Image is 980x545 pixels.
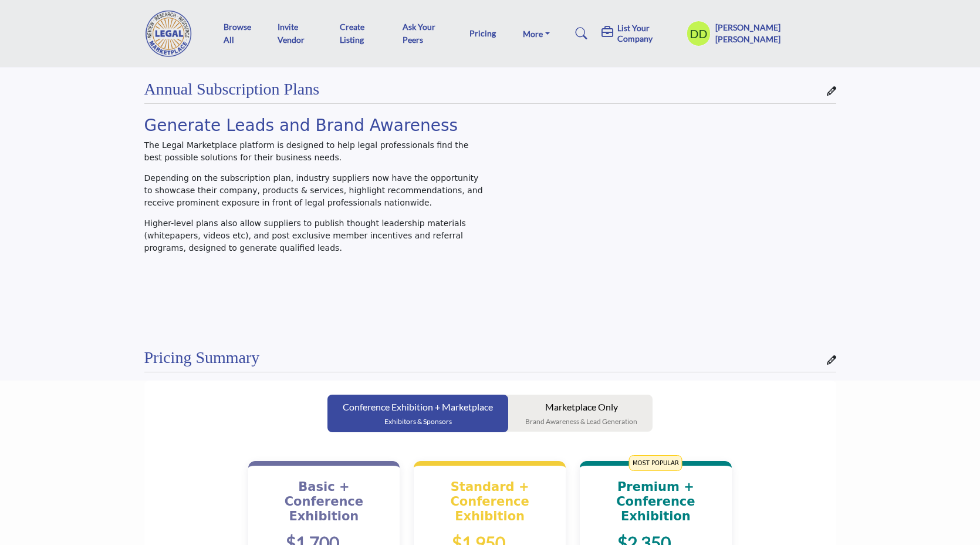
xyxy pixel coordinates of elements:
[601,23,681,44] div: List Your Company
[340,22,364,45] a: Create Listing
[616,480,695,523] b: Premium + Conference Exhibition
[343,400,493,414] p: Conference Exhibition + Marketplace
[144,10,200,57] img: Site Logo
[617,23,681,44] h5: List Your Company
[525,400,637,414] p: Marketplace Only
[144,116,484,136] h2: Generate Leads and Brand Awareness
[144,348,260,368] h2: Pricing Summary
[450,480,529,523] b: Standard + Conference Exhibition
[285,480,363,523] b: Basic + Conference Exhibition
[224,22,251,45] a: Browse All
[403,22,435,45] a: Ask Your Peers
[144,172,484,209] p: Depending on the subscription plan, industry suppliers now have the opportunity to showcase their...
[278,22,305,45] a: Invite Vendor
[525,416,637,427] p: Brand Awareness & Lead Generation
[144,139,484,164] p: The Legal Marketplace platform is designed to help legal professionals find the best possible sol...
[515,25,558,42] a: More
[629,455,682,471] span: MOST POPULAR
[510,395,653,432] button: Marketplace Only Brand Awareness & Lead Generation
[564,24,595,43] a: Search
[469,28,496,38] a: Pricing
[343,416,493,427] p: Exhibitors & Sponsors
[496,116,836,328] iframe: To enrich screen reader interactions, please activate Accessibility in Grammarly extension settings
[144,79,320,99] h2: Annual Subscription Plans
[144,217,484,254] p: Higher-level plans also allow suppliers to publish thought leadership materials (whitepapers, vid...
[715,22,836,45] h5: [PERSON_NAME] [PERSON_NAME]
[687,21,711,46] button: Show hide supplier dropdown
[327,395,508,432] button: Conference Exhibition + Marketplace Exhibitors & Sponsors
